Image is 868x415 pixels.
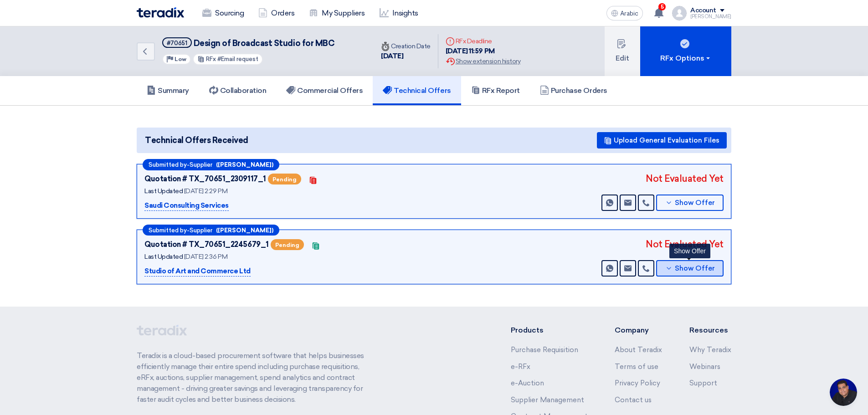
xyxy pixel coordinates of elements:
[456,37,492,45] font: RFx Deadline
[216,161,273,168] font: ([PERSON_NAME])
[190,161,212,168] font: Supplier
[162,37,334,49] h5: Design of Broadcast Studio for MBC
[551,86,607,95] font: Purchase Orders
[167,40,187,46] font: #70651
[184,187,227,195] font: [DATE] 2:29 PM
[187,162,190,169] font: -
[597,132,727,149] button: Upload General Evaluation Files
[145,135,248,145] font: Technical Offers Received
[144,201,229,210] font: Saudi Consulting Services
[271,9,294,17] font: Orders
[322,9,365,17] font: My Suppliers
[660,54,704,62] font: RFx Options
[675,264,715,272] font: Show Offer
[144,267,251,275] font: Studio of Art and Commerce Ltd
[672,6,687,20] img: profile_test.png
[656,195,724,211] button: Show Offer
[394,86,451,95] font: Technical Offers
[184,253,227,261] font: [DATE] 2:36 PM
[220,86,267,95] font: Collaboration
[690,14,731,20] font: [PERSON_NAME]
[614,136,719,144] font: Upload General Evaluation Files
[195,3,251,23] a: Sourcing
[194,38,335,48] font: Design of Broadcast Studio for MBC
[615,396,652,404] a: Contact us
[137,7,184,18] img: Teradix logo
[461,76,530,105] a: RFx Report
[615,346,662,354] a: About Teradix
[689,326,728,334] font: Resources
[646,173,724,184] font: Not Evaluated Yet
[175,56,186,62] font: Low
[149,161,187,168] font: Submitted by
[689,346,731,354] a: Why Teradix
[482,86,520,95] font: RFx Report
[690,6,716,14] font: Account
[187,227,190,234] font: -
[392,9,418,17] font: Insights
[675,199,715,207] font: Show Offer
[689,363,720,371] a: Webinars
[530,76,617,105] a: Purchase Orders
[190,227,212,234] font: Supplier
[456,57,520,65] font: Show extension history
[646,239,724,250] font: Not Evaluated Yet
[446,47,495,55] font: [DATE] 11:59 PM
[217,56,258,62] font: #Email request
[391,42,431,50] font: Creation Date
[606,6,643,20] button: Arabic
[275,242,299,248] font: Pending
[137,76,199,105] a: Summary
[620,10,638,17] font: Arabic
[615,363,658,371] a: Terms of use
[216,227,273,234] font: ([PERSON_NAME])
[511,363,530,371] a: e-RFx
[511,326,544,334] font: Products
[144,174,266,183] font: Quotation # TX_70651_2309117_1
[381,52,403,60] font: [DATE]
[302,3,372,23] a: My Suppliers
[199,76,277,105] a: Collaboration
[616,54,629,62] font: Edit
[158,86,189,95] font: Summary
[669,244,710,258] div: Show Offer
[830,379,857,406] a: Open chat
[615,326,649,334] font: Company
[144,253,183,261] font: Last Updated
[615,379,660,387] a: Privacy Policy
[689,379,717,387] a: Support
[656,260,724,277] button: Show Offer
[372,3,426,23] a: Insights
[137,351,364,404] font: Teradix is a cloud-based procurement software that helps businesses efficiently manage their enti...
[297,86,363,95] font: Commercial Offers
[251,3,302,23] a: Orders
[511,396,584,404] a: Supplier Management
[661,4,664,10] font: 5
[511,379,544,387] a: e-Auction
[605,26,640,76] button: Edit
[373,76,461,105] a: Technical Offers
[144,187,183,195] font: Last Updated
[511,346,578,354] a: Purchase Requisition
[149,227,187,234] font: Submitted by
[144,240,269,249] font: Quotation # TX_70651_2245679_1
[276,76,373,105] a: Commercial Offers
[206,56,216,62] font: RFx
[640,26,731,76] button: RFx Options
[272,176,297,183] font: Pending
[215,9,244,17] font: Sourcing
